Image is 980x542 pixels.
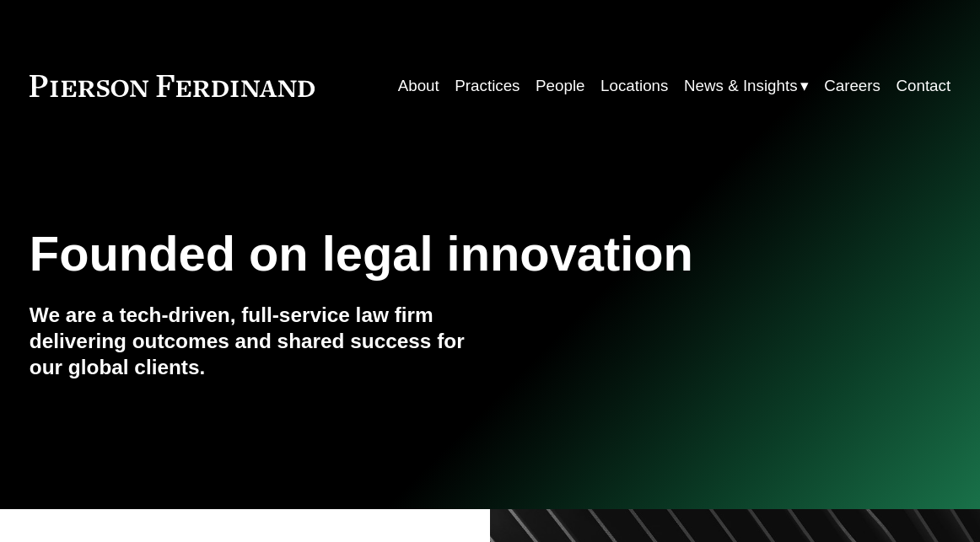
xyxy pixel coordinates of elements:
[600,70,668,102] a: Locations
[30,226,797,282] h1: Founded on legal innovation
[398,70,439,102] a: About
[536,70,584,102] a: People
[684,70,809,102] a: folder dropdown
[896,70,950,102] a: Contact
[824,70,880,102] a: Careers
[30,303,490,381] h4: We are a tech-driven, full-service law firm delivering outcomes and shared success for our global...
[455,70,520,102] a: Practices
[684,72,798,100] span: News & Insights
